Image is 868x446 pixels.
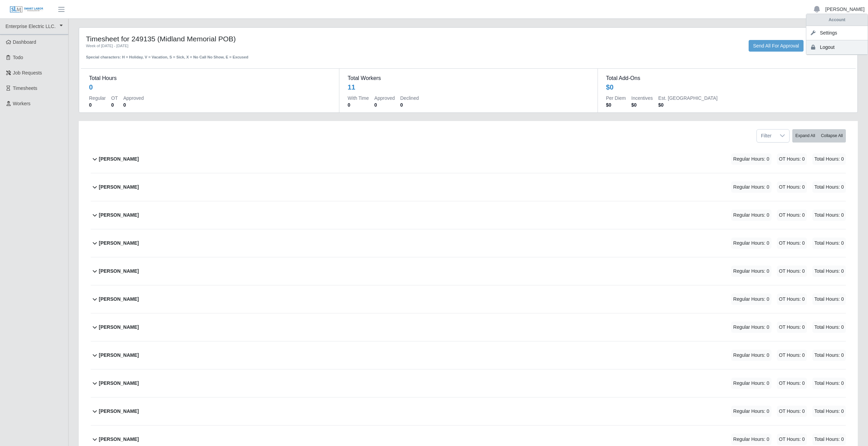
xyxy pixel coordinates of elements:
[13,70,42,76] span: Job Requests
[123,95,144,102] dt: Approved
[731,210,771,221] span: Regular Hours: 0
[658,95,718,102] dt: Est. [GEOGRAPHIC_DATA]
[631,102,653,108] dd: $0
[749,40,804,52] button: Send All For Approval
[13,55,23,60] span: Todo
[658,102,718,108] dd: $0
[731,153,771,165] span: Regular Hours: 0
[91,285,846,313] button: [PERSON_NAME] Regular Hours: 0 OT Hours: 0 Total Hours: 0
[777,181,807,193] span: OT Hours: 0
[606,74,848,82] dt: Total Add-Ons
[99,184,139,191] b: [PERSON_NAME]
[812,406,846,417] span: Total Hours: 0
[89,102,106,108] dd: 0
[812,322,846,333] span: Total Hours: 0
[812,434,846,445] span: Total Hours: 0
[777,406,807,417] span: OT Hours: 0
[806,40,868,55] a: Logout
[91,201,846,229] button: [PERSON_NAME] Regular Hours: 0 OT Hours: 0 Total Hours: 0
[777,266,807,277] span: OT Hours: 0
[111,95,118,102] dt: OT
[606,102,626,108] dd: $0
[812,350,846,361] span: Total Hours: 0
[13,39,36,45] span: Dashboard
[777,238,807,249] span: OT Hours: 0
[91,229,846,257] button: [PERSON_NAME] Regular Hours: 0 OT Hours: 0 Total Hours: 0
[812,210,846,221] span: Total Hours: 0
[812,266,846,277] span: Total Hours: 0
[111,102,118,108] dd: 0
[86,35,399,43] h4: Timesheet for 249135 (Midland Memorial POB)
[348,95,369,102] dt: With Time
[99,352,139,359] b: [PERSON_NAME]
[731,322,771,333] span: Regular Hours: 0
[13,101,31,106] span: Workers
[13,85,38,91] span: Timesheets
[731,350,771,361] span: Regular Hours: 0
[99,436,139,443] b: [PERSON_NAME]
[86,43,399,49] div: Week of [DATE] - [DATE]
[812,181,846,193] span: Total Hours: 0
[91,369,846,397] button: [PERSON_NAME] Regular Hours: 0 OT Hours: 0 Total Hours: 0
[806,26,868,40] a: Settings
[91,397,846,425] button: [PERSON_NAME] Regular Hours: 0 OT Hours: 0 Total Hours: 0
[777,322,807,333] span: OT Hours: 0
[91,173,846,201] button: [PERSON_NAME] Regular Hours: 0 OT Hours: 0 Total Hours: 0
[99,296,139,303] b: [PERSON_NAME]
[731,294,771,305] span: Regular Hours: 0
[91,257,846,285] button: [PERSON_NAME] Regular Hours: 0 OT Hours: 0 Total Hours: 0
[89,82,93,92] div: 0
[631,95,653,102] dt: Incentives
[792,129,846,143] div: bulk actions
[99,240,139,247] b: [PERSON_NAME]
[99,380,139,387] b: [PERSON_NAME]
[89,95,106,102] dt: Regular
[89,74,331,82] dt: Total Hours
[123,102,144,108] dd: 0
[818,129,846,143] button: Collapse All
[777,210,807,221] span: OT Hours: 0
[400,102,419,108] dd: 0
[86,49,399,60] div: Special characters: H = Holiday, V = Vacation, S = Sick, X = No Call No Show, E = Excused
[731,238,771,249] span: Regular Hours: 0
[99,268,139,275] b: [PERSON_NAME]
[731,434,771,445] span: Regular Hours: 0
[99,212,139,219] b: [PERSON_NAME]
[91,341,846,369] button: [PERSON_NAME] Regular Hours: 0 OT Hours: 0 Total Hours: 0
[400,95,419,102] dt: Declined
[374,95,395,102] dt: Approved
[825,6,865,13] a: [PERSON_NAME]
[777,434,807,445] span: OT Hours: 0
[757,130,776,142] span: Filter
[91,145,846,173] button: [PERSON_NAME] Regular Hours: 0 OT Hours: 0 Total Hours: 0
[91,313,846,341] button: [PERSON_NAME] Regular Hours: 0 OT Hours: 0 Total Hours: 0
[812,294,846,305] span: Total Hours: 0
[812,378,846,389] span: Total Hours: 0
[606,82,614,92] div: $0
[99,408,139,415] b: [PERSON_NAME]
[792,129,818,143] button: Expand All
[829,17,845,22] strong: Account
[99,324,139,331] b: [PERSON_NAME]
[731,181,771,193] span: Regular Hours: 0
[812,153,846,165] span: Total Hours: 0
[777,153,807,165] span: OT Hours: 0
[348,102,369,108] dd: 0
[99,156,139,163] b: [PERSON_NAME]
[777,378,807,389] span: OT Hours: 0
[731,266,771,277] span: Regular Hours: 0
[374,102,395,108] dd: 0
[348,74,589,82] dt: Total Workers
[777,294,807,305] span: OT Hours: 0
[777,350,807,361] span: OT Hours: 0
[606,95,626,102] dt: Per Diem
[10,6,44,13] img: SLM Logo
[348,82,355,92] div: 11
[731,378,771,389] span: Regular Hours: 0
[812,238,846,249] span: Total Hours: 0
[731,406,771,417] span: Regular Hours: 0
